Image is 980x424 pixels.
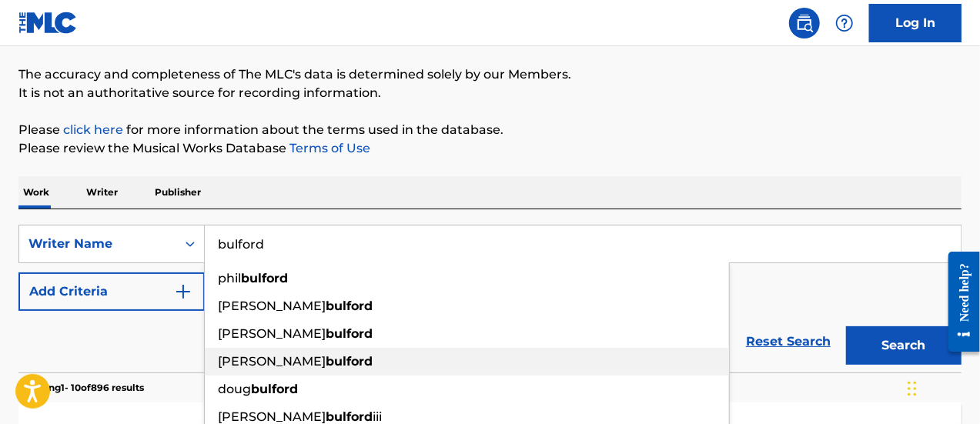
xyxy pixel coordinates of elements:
[373,409,382,424] span: iii
[937,239,980,363] iframe: Resource Center
[846,326,962,365] button: Search
[218,409,326,424] span: [PERSON_NAME]
[218,382,251,396] span: doug
[829,8,860,38] div: Help
[18,381,144,395] p: Showing 1 - 10 of 896 results
[150,176,206,209] p: Publisher
[218,326,326,341] span: [PERSON_NAME]
[218,299,326,313] span: [PERSON_NAME]
[795,14,814,32] img: search
[326,326,373,341] strong: bulford
[286,141,370,155] a: Terms of Use
[326,409,373,424] strong: bulford
[903,350,980,424] iframe: Chat Widget
[28,235,167,253] div: Writer Name
[835,14,854,32] img: help
[218,271,241,285] span: phil
[18,121,962,139] p: Please for more information about the terms used in the database.
[789,8,820,38] a: Public Search
[63,122,123,137] a: click here
[326,299,373,313] strong: bulford
[18,225,962,372] form: Search Form
[18,272,205,311] button: Add Criteria
[218,354,326,369] span: [PERSON_NAME]
[869,4,962,42] a: Log In
[18,176,54,209] p: Work
[18,65,962,84] p: The accuracy and completeness of The MLC's data is determined solely by our Members.
[18,12,78,34] img: MLC Logo
[174,282,192,301] img: 9d2ae6d4665cec9f34b9.svg
[18,139,962,158] p: Please review the Musical Works Database
[251,382,298,396] strong: bulford
[241,271,288,285] strong: bulford
[738,325,838,359] a: Reset Search
[82,176,122,209] p: Writer
[326,354,373,369] strong: bulford
[908,366,917,412] div: Drag
[18,84,962,102] p: It is not an authoritative source for recording information.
